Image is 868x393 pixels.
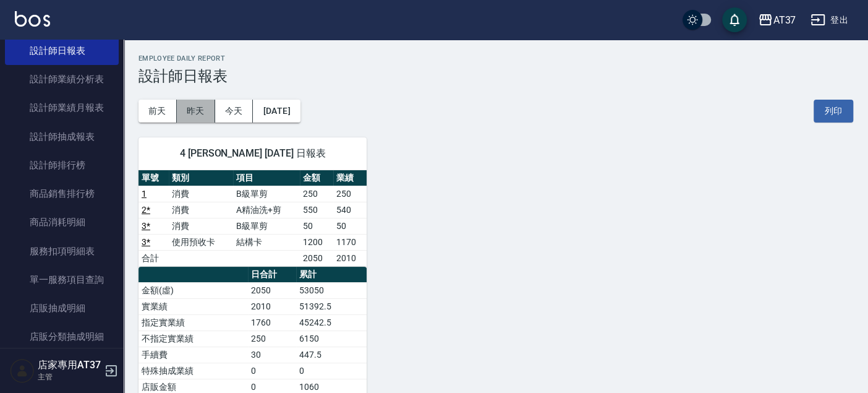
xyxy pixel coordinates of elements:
[138,67,853,85] h3: 設計師日報表
[142,189,147,199] a: 1
[248,267,296,283] th: 日合計
[138,314,248,330] td: 指定實業績
[169,202,233,218] td: 消費
[169,218,233,234] td: 消費
[38,371,101,382] p: 主管
[5,37,119,65] a: 設計師日報表
[248,282,296,298] td: 2050
[333,234,367,250] td: 1170
[333,202,367,218] td: 540
[5,179,119,208] a: 商品銷售排行榜
[5,208,119,236] a: 商品消耗明細
[10,358,35,383] img: Person
[5,93,119,122] a: 設計師業績月報表
[138,54,853,63] h2: Employee Daily Report
[233,170,300,186] th: 項目
[722,7,747,32] button: save
[300,170,333,186] th: 金額
[296,267,367,283] th: 累計
[233,202,300,218] td: A精油洗+剪
[233,186,300,202] td: B級單剪
[333,170,367,186] th: 業績
[38,359,101,371] h5: 店家專用AT37
[296,347,367,363] td: 447.5
[773,12,796,28] div: AT37
[253,100,300,123] button: [DATE]
[153,147,352,160] span: 4 [PERSON_NAME] [DATE] 日報表
[5,151,119,179] a: 設計師排行榜
[233,218,300,234] td: B級單剪
[138,347,248,363] td: 手續費
[138,100,177,123] button: 前天
[5,322,119,351] a: 店販分類抽成明細
[15,11,50,27] img: Logo
[333,186,367,202] td: 250
[814,100,853,123] button: 列印
[300,186,333,202] td: 250
[5,294,119,322] a: 店販抽成明細
[248,298,296,314] td: 2010
[300,250,333,266] td: 2050
[296,282,367,298] td: 53050
[5,266,119,294] a: 單一服務項目查詢
[169,186,233,202] td: 消費
[138,363,248,379] td: 特殊抽成業績
[333,250,367,266] td: 2010
[138,170,169,186] th: 單號
[215,100,253,123] button: 今天
[177,100,215,123] button: 昨天
[138,282,248,298] td: 金額(虛)
[169,170,233,186] th: 類別
[233,234,300,250] td: 結構卡
[296,298,367,314] td: 51392.5
[300,202,333,218] td: 550
[753,7,801,33] button: AT37
[296,314,367,330] td: 45242.5
[5,123,119,151] a: 設計師抽成報表
[138,250,169,266] td: 合計
[300,218,333,234] td: 50
[333,218,367,234] td: 50
[296,363,367,379] td: 0
[5,237,119,266] a: 服務扣項明細表
[138,330,248,347] td: 不指定實業績
[806,9,853,32] button: 登出
[248,330,296,347] td: 250
[296,330,367,347] td: 6150
[248,347,296,363] td: 30
[5,65,119,93] a: 設計師業績分析表
[138,170,367,267] table: a dense table
[248,363,296,379] td: 0
[248,314,296,330] td: 1760
[169,234,233,250] td: 使用預收卡
[138,298,248,314] td: 實業績
[300,234,333,250] td: 1200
